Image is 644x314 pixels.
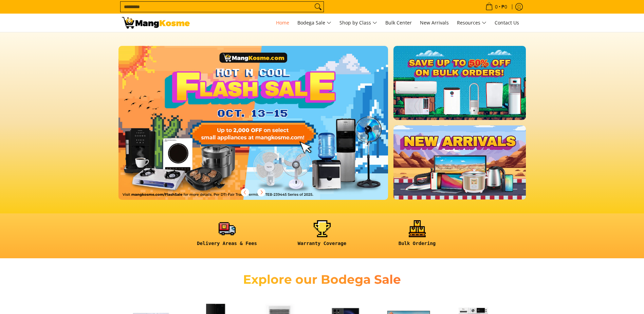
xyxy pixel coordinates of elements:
[278,220,366,252] a: <h6><strong>Warranty Coverage</strong></h6>
[294,14,335,32] a: Bodega Sale
[495,19,519,26] span: Contact Us
[382,14,415,32] a: Bulk Center
[491,14,522,32] a: Contact Us
[224,272,421,287] h2: Explore our Bodega Sale
[483,3,509,11] span: •
[336,14,381,32] a: Shop by Class
[273,14,293,32] a: Home
[183,220,271,252] a: <h6><strong>Delivery Areas & Fees</strong></h6>
[417,14,452,32] a: New Arrivals
[297,19,331,27] span: Bodega Sale
[454,14,490,32] a: Resources
[373,220,461,252] a: <h6><strong>Bulk Ordering</strong></h6>
[254,185,269,200] button: Next
[122,17,190,29] img: Mang Kosme: Your Home Appliances Warehouse Sale Partner!
[276,19,289,26] span: Home
[313,2,324,12] button: Search
[494,4,499,9] span: 0
[385,19,412,26] span: Bulk Center
[500,4,508,9] span: ₱0
[197,14,522,32] nav: Main Menu
[420,19,449,26] span: New Arrivals
[339,19,377,27] span: Shop by Class
[238,185,253,200] button: Previous
[457,19,486,27] span: Resources
[118,46,410,211] a: More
